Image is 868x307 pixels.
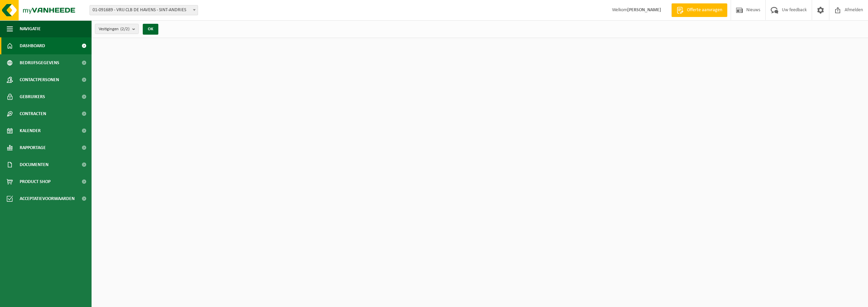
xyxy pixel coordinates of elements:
span: Bedrijfsgegevens [20,54,59,71]
span: Kalender [20,122,41,139]
span: Acceptatievoorwaarden [20,190,75,207]
span: Rapportage [20,139,46,156]
a: Offerte aanvragen [671,3,727,17]
span: Product Shop [20,173,51,190]
span: Contracten [20,105,46,122]
span: Contactpersonen [20,71,59,88]
span: Gebruikers [20,88,45,105]
count: (2/2) [120,27,130,31]
span: Offerte aanvragen [685,7,724,14]
span: Vestigingen [99,24,130,34]
span: Navigatie [20,20,41,37]
span: 01-091689 - VRIJ CLB DE HAVENS - SINT-ANDRIES [90,5,198,15]
strong: [PERSON_NAME] [627,7,661,13]
button: Vestigingen(2/2) [95,24,139,34]
span: Dashboard [20,37,45,54]
button: OK [143,24,158,35]
span: Documenten [20,156,48,173]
